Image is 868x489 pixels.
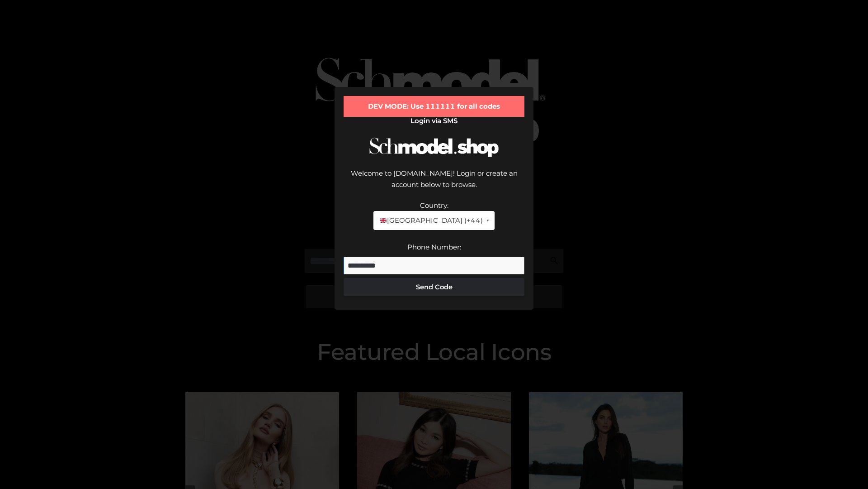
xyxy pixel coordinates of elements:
[407,243,461,251] label: Phone Number:
[379,215,482,226] span: [GEOGRAPHIC_DATA] (+44)
[344,168,524,200] div: Welcome to [DOMAIN_NAME]! Login or create an account below to browse.
[420,201,448,210] label: Country:
[380,217,387,224] img: 🇬🇧
[344,117,524,125] h2: Login via SMS
[344,278,524,296] button: Send Code
[366,129,502,165] img: Schmodel Logo
[344,96,524,117] div: DEV MODE: Use 111111 for all codes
